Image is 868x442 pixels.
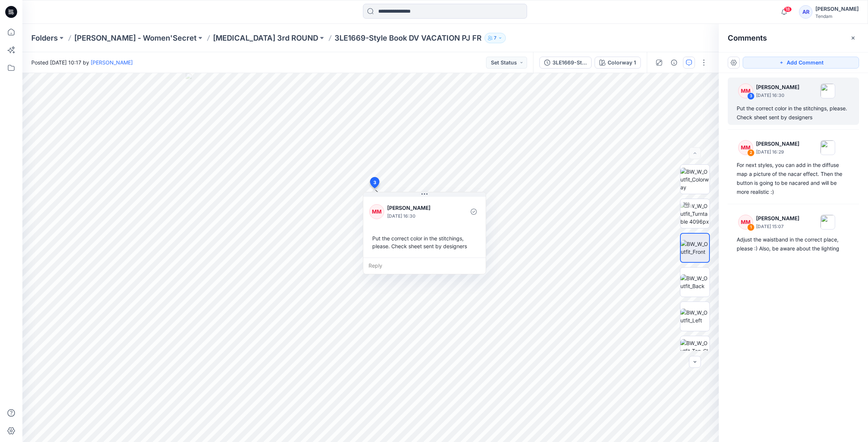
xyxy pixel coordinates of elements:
img: BW_W_Outfit_Back [680,274,709,290]
p: [DATE] 15:07 [756,223,799,230]
p: [PERSON_NAME] [756,139,799,148]
div: 3 [747,92,755,100]
button: 3LE1669-Style Book DV VACATION PJ FR [539,57,592,69]
p: 3LE1669-Style Book DV VACATION PJ FR [335,33,482,43]
a: Folders [31,33,58,43]
p: [DATE] 16:29 [756,148,799,156]
div: Colorway 1 [608,59,636,67]
img: BW_W_Outfit_Left [680,309,709,324]
img: BW_W_Outfit_Turntable 4096px [680,202,709,225]
div: [PERSON_NAME] [815,4,859,13]
div: AR [799,5,812,19]
button: Details [668,57,680,69]
div: MM [738,215,753,230]
span: Posted [DATE] 10:17 by [31,59,133,66]
button: Add Comment [743,57,859,69]
div: Reply [363,258,486,274]
span: 3 [373,179,376,186]
button: Colorway 1 [595,57,641,69]
img: BW_W_Outfit_Top_CloseUp [680,339,709,363]
p: [PERSON_NAME] [756,214,799,223]
span: 18 [784,6,792,12]
img: BW_W_Outfit_Front [681,240,709,256]
h2: Comments [728,34,767,42]
div: Tendam [815,13,859,19]
div: MM [738,140,753,155]
a: [PERSON_NAME] [91,59,133,66]
p: [PERSON_NAME] [756,83,799,92]
p: [DATE] 16:30 [387,212,448,220]
div: Put the correct color in the stitchings, please. Check sheet sent by designers [369,231,480,253]
div: MM [369,204,384,219]
div: 2 [747,149,755,157]
div: For next styles, you can add in the diffuse map a picture of the nacar effect. Then the button is... [737,161,850,196]
img: BW_W_Outfit_Colorway [680,168,709,191]
div: 3LE1669-Style Book DV VACATION PJ FR [552,59,587,67]
button: 7 [485,33,506,43]
a: [PERSON_NAME] - Women'Secret [74,33,197,43]
p: [DATE] 16:30 [756,92,799,99]
div: Put the correct color in the stitchings, please. Check sheet sent by designers [737,104,850,122]
div: Adjust the waistband in the correct place, please :) Also, be aware about the lighting [737,235,850,253]
div: 1 [747,224,755,231]
a: [MEDICAL_DATA] 3rd ROUND [213,33,318,43]
p: 7 [494,34,496,42]
p: [PERSON_NAME] [387,203,448,212]
div: MM [738,83,753,98]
